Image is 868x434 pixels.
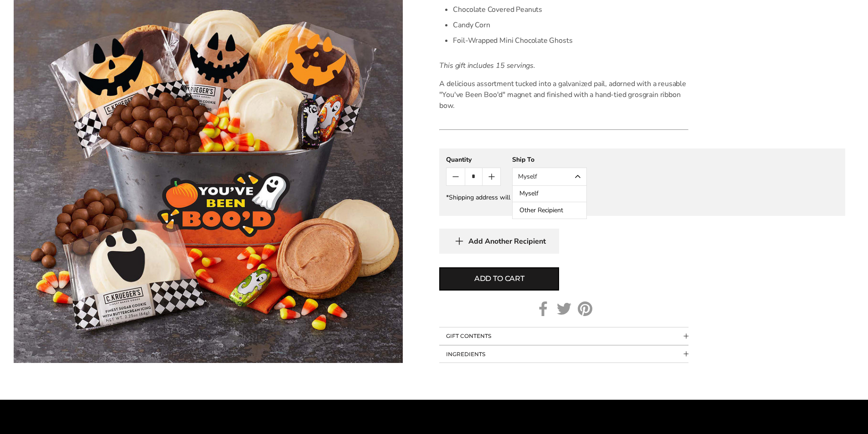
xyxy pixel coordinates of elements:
button: Count minus [447,168,464,185]
input: Quantity [465,168,483,185]
li: Foil-Wrapped Mini Chocolate Ghosts [453,33,688,48]
button: Myself [513,186,586,202]
span: Add Another Recipient [468,237,546,246]
li: Chocolate Covered Peanuts [453,2,688,17]
span: Add to cart [474,273,524,284]
li: Candy Corn [453,17,688,33]
button: Collapsible block button [439,327,688,345]
button: Count plus [483,168,500,185]
div: Quantity [446,155,501,164]
a: Twitter [557,301,571,316]
button: Add Another Recipient [439,229,559,254]
button: Add to cart [439,267,559,291]
a: Pinterest [578,301,592,316]
button: Myself [512,168,587,186]
button: Collapsible block button [439,346,688,363]
div: *Shipping address will be collected at checkout [446,193,838,202]
p: A delicious assortment tucked into a galvanized pail, adorned with a reusable "You've Been Boo'd"... [439,78,688,111]
gfm-form: New recipient [439,148,845,216]
div: Ship To [512,155,587,164]
a: Facebook [536,301,550,316]
i: This gift includes 15 servings. [439,61,535,71]
button: Other Recipient [513,202,586,219]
